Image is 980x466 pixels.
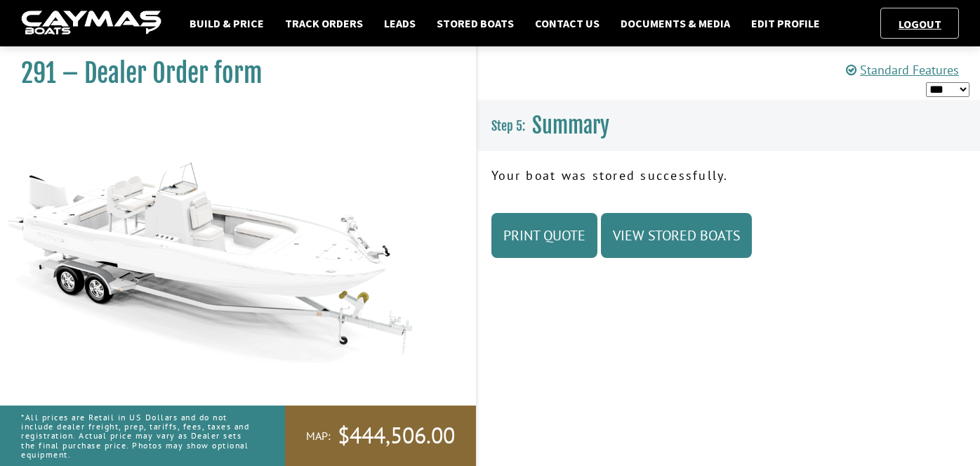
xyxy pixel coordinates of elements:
[306,429,331,444] span: MAP:
[744,14,827,32] a: Edit Profile
[21,58,441,89] h1: 291 – Dealer Order form
[430,14,521,32] a: Stored Boats
[601,213,752,258] a: View Stored Boats
[183,14,271,32] a: Build & Price
[491,166,966,185] p: Your boat was stored successfully.
[21,11,161,37] img: caymas-dealer-connect-2ed40d3bc7270c1d8d7ffb4b79bf05adc795679939227970def78ec6f6c03838.gif
[21,406,253,466] p: *All prices are Retail in US Dollars and do not include dealer freight, prep, tariffs, fees, taxe...
[278,14,370,32] a: Track Orders
[532,112,609,138] span: Summary
[528,14,607,32] a: Contact Us
[285,406,476,466] a: MAP:$444,506.00
[377,14,423,32] a: Leads
[338,421,455,451] span: $444,506.00
[614,14,737,32] a: Documents & Media
[892,17,948,31] a: Logout
[846,62,959,78] a: Standard Features
[491,213,597,258] a: Print Quote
